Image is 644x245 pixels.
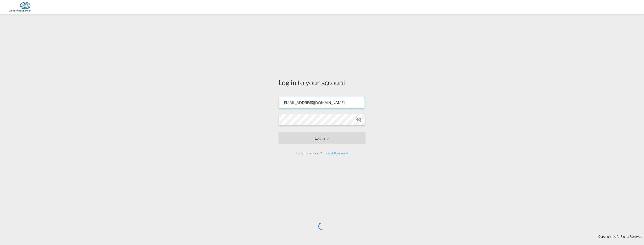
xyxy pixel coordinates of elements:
[278,132,366,144] button: LOGIN
[294,149,323,157] div: Forgot Password?
[324,149,350,157] div: Reset Password
[278,77,366,87] div: Log in to your account
[356,117,362,122] md-icon: icon-eye-off
[279,97,365,108] input: Enter email/phone number
[7,2,39,12] img: ccb731808cb111f0a964a961340171cb.png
